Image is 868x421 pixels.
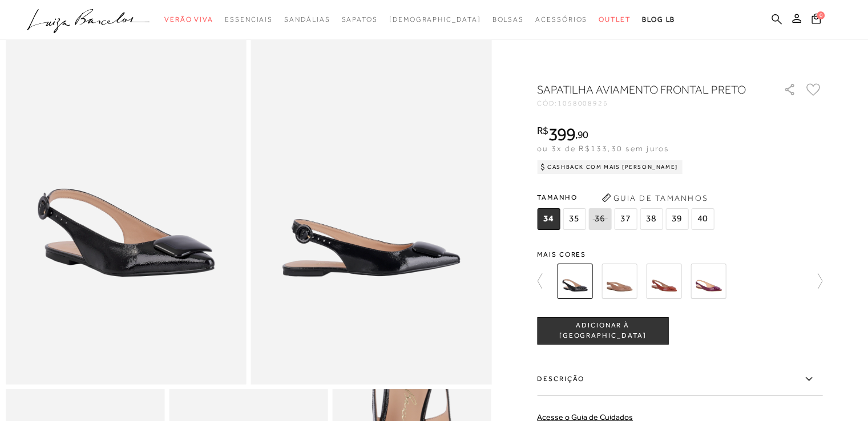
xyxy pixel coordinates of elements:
[164,9,213,30] a: categoryNavScreenReaderText
[225,15,273,23] span: Essenciais
[389,15,481,23] span: [DEMOGRAPHIC_DATA]
[601,264,637,299] img: SAPATILHA AVIAMENTO FRONTAL ROUGE
[492,15,524,23] span: Bolsas
[646,264,681,299] img: Sapatilha aviamento frontal terracota
[537,251,822,258] span: Mais cores
[341,15,377,23] span: Sapatos
[642,9,675,30] a: BLOG LB
[548,124,575,144] span: 399
[537,160,683,174] div: Cashback com Mais [PERSON_NAME]
[341,9,377,30] a: categoryNavScreenReaderText
[251,24,492,384] img: image
[538,321,668,341] span: ADICIONAR À [GEOGRAPHIC_DATA]
[578,128,588,140] span: 90
[537,126,548,136] i: R$
[665,208,688,230] span: 39
[599,9,631,30] a: categoryNavScreenReaderText
[557,264,592,299] img: SAPATILHA AVIAMENTO FRONTAL PRETO
[537,100,765,107] div: CÓD:
[537,317,668,345] button: ADICIONAR À [GEOGRAPHIC_DATA]
[537,144,669,153] span: ou 3x de R$133,30 sem juros
[597,189,712,207] button: Guia de Tamanhos
[642,15,675,23] span: BLOG LB
[537,82,751,98] h1: SAPATILHA AVIAMENTO FRONTAL PRETO
[599,15,631,23] span: Outlet
[6,24,247,384] img: image
[389,9,481,30] a: noSubCategoriesText
[691,208,714,230] span: 40
[588,208,611,230] span: 36
[537,363,822,396] label: Descrição
[537,208,560,230] span: 34
[558,99,608,107] span: 1058008926
[164,15,213,23] span: Verão Viva
[284,15,330,23] span: Sandálias
[284,9,330,30] a: categoryNavScreenReaderText
[225,9,273,30] a: categoryNavScreenReaderText
[492,9,524,30] a: categoryNavScreenReaderText
[808,13,824,28] button: 0
[817,11,825,19] span: 0
[614,208,637,230] span: 37
[563,208,586,230] span: 35
[691,264,726,299] img: SAPATILHA AVIAMENTO FRONTAL VINHO
[535,9,587,30] a: categoryNavScreenReaderText
[575,129,588,140] i: ,
[640,208,663,230] span: 38
[537,189,717,206] span: Tamanho
[535,15,587,23] span: Acessórios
